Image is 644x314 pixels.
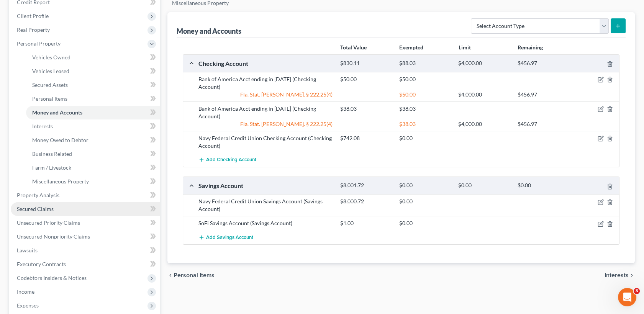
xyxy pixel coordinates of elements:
[195,198,336,213] div: Navy Federal Credit Union Savings Account (Savings Account)
[32,95,67,102] span: Personal Items
[17,40,61,47] span: Personal Property
[395,91,454,98] div: $50.00
[11,188,160,202] a: Property Analysis
[395,120,454,128] div: $38.03
[11,244,160,257] a: Lawsuits
[17,219,80,226] span: Unsecured Priority Claims
[195,105,336,120] div: Bank of America Acct ending in [DATE] (Checking Account)
[26,51,160,64] a: Vehicles Owned
[26,133,160,147] a: Money Owed to Debtor
[336,105,395,113] div: $38.03
[605,272,635,278] button: Interests chevron_right
[454,182,513,189] div: $0.00
[395,182,454,189] div: $0.00
[32,137,88,143] span: Money Owed to Debtor
[395,134,454,142] div: $0.00
[514,60,573,67] div: $456.97
[32,82,68,88] span: Secured Assets
[206,157,256,163] span: Add Checking Account
[195,219,336,227] div: SoFi Savings Account (Savings Account)
[11,216,160,230] a: Unsecured Priority Claims
[26,78,160,92] a: Secured Assets
[11,202,160,216] a: Secured Claims
[195,134,336,150] div: Navy Federal Credit Union Checking Account (Checking Account)
[32,178,89,185] span: Miscellaneous Property
[17,206,54,212] span: Secured Claims
[198,153,256,167] button: Add Checking Account
[32,164,71,171] span: Farm / Livestock
[206,234,253,240] span: Add Savings Account
[195,75,336,91] div: Bank of America Acct ending in [DATE] (Checking Account)
[399,44,423,51] strong: Exempted
[336,60,395,67] div: $830.11
[618,288,636,306] iframe: Intercom live chat
[17,288,34,295] span: Income
[26,64,160,78] a: Vehicles Leased
[17,275,87,281] span: Codebtors Insiders & Notices
[167,272,174,278] i: chevron_left
[17,247,38,253] span: Lawsuits
[198,230,253,244] button: Add Savings Account
[195,182,336,190] div: Savings Account
[514,120,573,128] div: $456.97
[454,60,513,67] div: $4,000.00
[32,54,70,61] span: Vehicles Owned
[177,26,241,36] div: Money and Accounts
[195,91,336,98] div: Fla. Stat. [PERSON_NAME]. § 222.25(4)
[26,147,160,161] a: Business Related
[195,59,336,67] div: Checking Account
[395,75,454,83] div: $50.00
[395,60,454,67] div: $88.03
[17,26,50,33] span: Real Property
[336,182,395,189] div: $8,001.72
[454,91,513,98] div: $4,000.00
[11,257,160,271] a: Executory Contracts
[26,175,160,188] a: Miscellaneous Property
[32,123,53,129] span: Interests
[17,192,59,198] span: Property Analysis
[336,198,395,205] div: $8,000.72
[26,92,160,106] a: Personal Items
[514,91,573,98] div: $456.97
[629,272,635,278] i: chevron_right
[195,120,336,128] div: Fla. Stat. [PERSON_NAME]. § 222.25(4)
[167,272,215,278] button: chevron_left Personal Items
[26,106,160,119] a: Money and Accounts
[32,109,82,116] span: Money and Accounts
[174,272,215,278] span: Personal Items
[395,105,454,113] div: $38.03
[26,119,160,133] a: Interests
[454,120,513,128] div: $4,000.00
[459,44,471,51] strong: Limit
[32,150,72,157] span: Business Related
[340,44,367,51] strong: Total Value
[336,75,395,83] div: $50.00
[17,302,39,309] span: Expenses
[17,261,66,267] span: Executory Contracts
[32,68,69,74] span: Vehicles Leased
[518,44,543,51] strong: Remaining
[395,219,454,227] div: $0.00
[634,288,640,294] span: 3
[11,230,160,244] a: Unsecured Nonpriority Claims
[17,13,49,19] span: Client Profile
[17,233,90,240] span: Unsecured Nonpriority Claims
[395,198,454,205] div: $0.00
[26,161,160,175] a: Farm / Livestock
[336,134,395,142] div: $742.08
[336,219,395,227] div: $1.00
[605,272,629,278] span: Interests
[514,182,573,189] div: $0.00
